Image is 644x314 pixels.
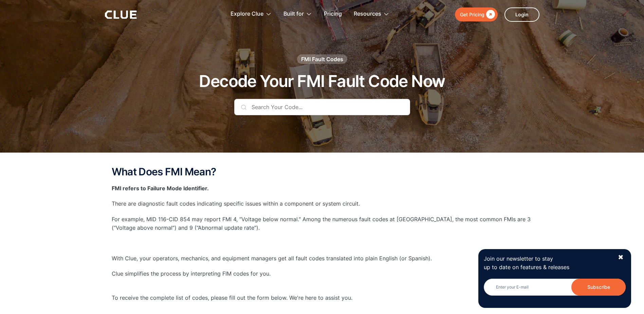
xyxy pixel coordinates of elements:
[354,3,381,25] div: Resources
[484,279,626,296] input: Enter your E-mail
[484,279,626,302] form: Newsletter
[460,10,484,19] div: Get Pricing
[301,55,343,63] div: FMI Fault Codes
[283,3,312,25] div: Built for
[484,255,611,272] p: Join our newsletter to stay up to date on features & releases
[455,7,498,21] a: Get Pricing
[112,199,533,208] p: There are diagnostic fault codes indicating specific issues within a component or system circuit.
[112,215,533,232] p: For example, MID 116-CID 854 may report FMI 4, “Voltage below normal.” Among the numerous fault c...
[484,10,495,19] div: 
[618,253,624,262] div: ✖
[112,254,533,263] p: With Clue, your operators, mechanics, and equipment managers get all fault codes translated into ...
[231,3,272,25] div: Explore Clue
[231,3,263,25] div: Explore Clue
[112,294,533,302] p: To receive the complete list of codes, please fill out the form below. We're here to assist you.
[571,279,626,296] input: Subscribe
[283,3,304,25] div: Built for
[112,269,533,286] p: Clue simplifies the process by interpreting FIM codes for you. ‍
[354,3,389,25] div: Resources
[324,3,342,25] a: Pricing
[112,239,533,247] p: ‍
[112,185,209,192] strong: FMI refers to Failure Mode Identifier.
[504,7,539,22] a: Login
[112,166,533,177] h2: What Does FMI Mean?
[199,72,445,90] h1: Decode Your FMI Fault Code Now
[234,99,410,115] input: Search Your Code...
